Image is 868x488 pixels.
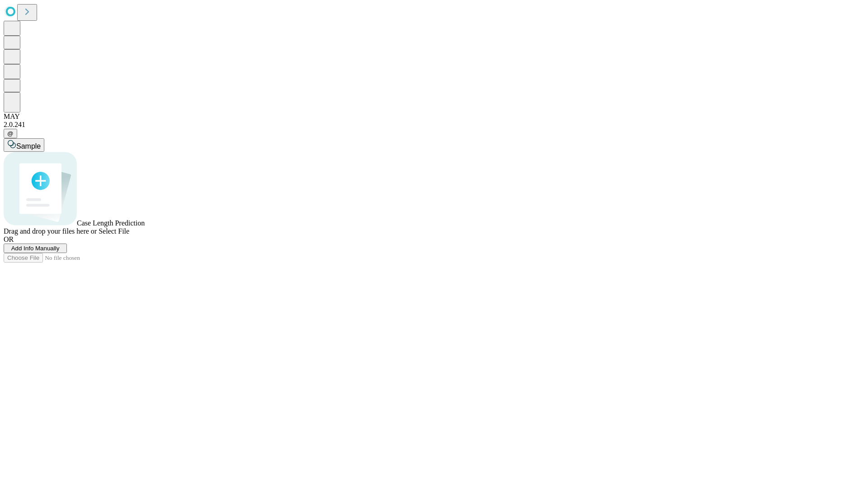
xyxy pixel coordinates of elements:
button: Add Info Manually [4,244,67,253]
div: MAY [4,113,864,121]
button: Sample [4,138,44,152]
div: 2.0.241 [4,121,864,129]
button: @ [4,129,17,138]
span: @ [7,130,14,137]
span: Select File [99,227,129,235]
span: Drag and drop your files here or [4,227,97,235]
span: OR [4,235,14,243]
span: Add Info Manually [11,245,60,252]
span: Sample [16,142,41,150]
span: Case Length Prediction [77,219,145,227]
